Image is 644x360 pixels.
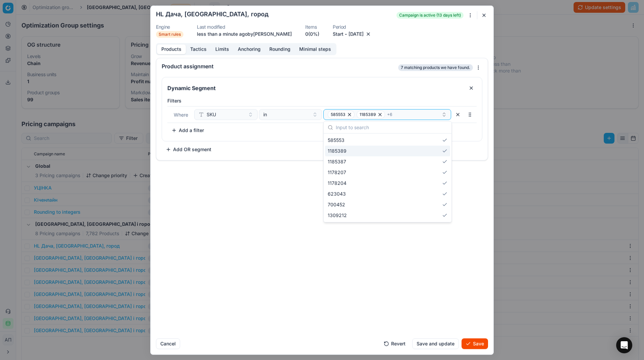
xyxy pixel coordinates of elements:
[328,180,346,187] span: 1178204
[331,112,345,117] span: 585553
[462,338,488,349] button: Save
[174,112,188,117] span: Where
[305,24,319,29] dt: Items
[336,121,447,134] input: Input to search
[207,111,216,118] span: SKU
[156,11,269,17] h2: HL Дача, [GEOGRAPHIC_DATA], город
[295,44,335,54] button: Minimal steps
[412,338,459,349] button: Save and update
[263,111,267,118] span: in
[328,148,346,154] span: 1185389
[305,31,319,37] a: 0(0%)
[323,109,451,120] button: 5855531185389+6
[328,137,344,144] span: 585553
[324,134,451,222] div: Suggestions
[328,212,347,219] span: 1309212
[156,338,180,349] button: Cancel
[328,169,346,176] span: 1178207
[156,24,183,29] dt: Engine
[360,112,376,117] span: 1185389
[211,44,233,54] button: Limits
[398,64,473,71] span: 7 matching products we have found.
[186,44,211,54] button: Tactics
[157,44,186,54] button: Products
[348,31,364,37] button: [DATE]
[387,112,392,117] span: + 6
[233,44,265,54] button: Anchoring
[197,31,292,37] span: less than a minute ago by [PERSON_NAME]
[156,31,183,38] span: Smart rules
[328,191,346,197] span: 623043
[333,31,343,37] button: Start
[328,201,345,208] span: 700452
[166,83,463,93] input: Segment
[167,97,477,104] label: Filters
[345,31,347,37] span: -
[167,125,208,136] button: Add a filter
[162,63,397,69] div: Product assignment
[333,24,372,29] dt: Period
[380,338,410,349] button: Revert
[328,158,346,165] span: 1185387
[265,44,295,54] button: Rounding
[197,24,292,29] dt: Last modified
[396,12,464,18] span: Campaign is active (13 days left)
[162,144,215,155] button: Add OR segment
